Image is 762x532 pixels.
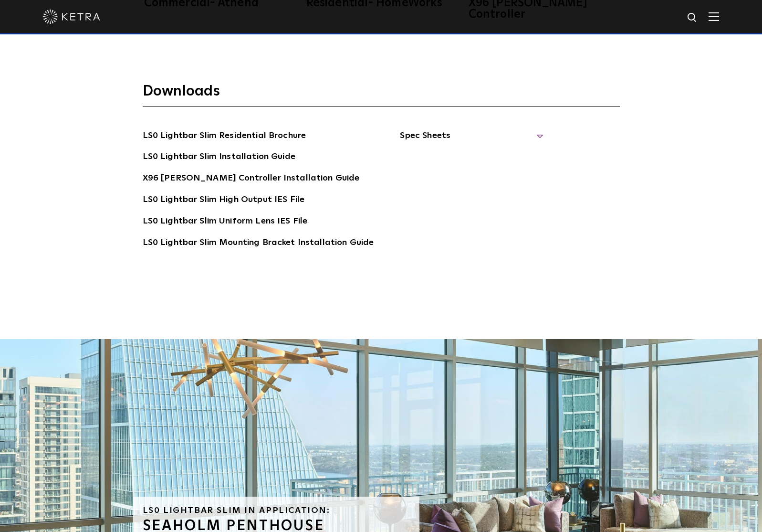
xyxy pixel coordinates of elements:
a: LS0 Lightbar Slim Mounting Bracket Installation Guide [143,236,374,251]
span: Spec Sheets [400,129,543,150]
h6: LS0 Lightbar Slim in Application: [143,506,410,515]
a: LS0 Lightbar Slim Uniform Lens IES File [143,214,308,230]
img: Hamburger%20Nav.svg [709,12,719,21]
a: LS0 Lightbar Slim High Output IES File [143,193,305,208]
a: LS0 Lightbar Slim Residential Brochure [143,129,306,144]
a: LS0 Lightbar Slim Installation Guide [143,150,295,165]
a: X96 [PERSON_NAME] Controller Installation Guide [143,171,360,187]
img: search icon [687,12,699,24]
img: ketra-logo-2019-white [43,10,100,24]
h3: Downloads [143,82,620,107]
